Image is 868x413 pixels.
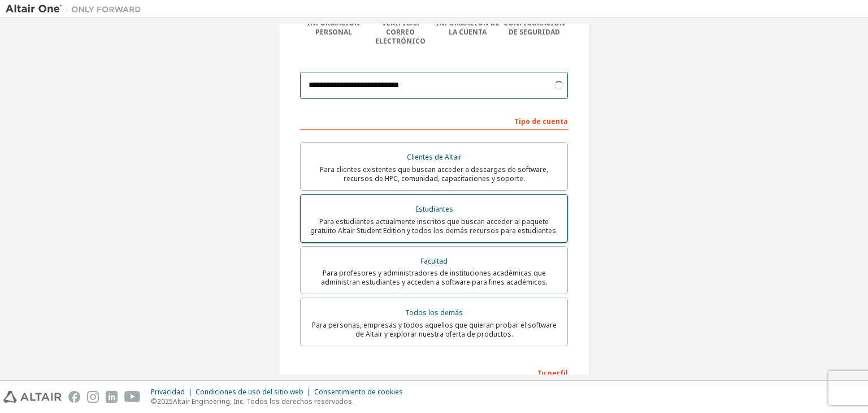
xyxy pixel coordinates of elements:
font: Estudiantes [415,204,453,214]
font: Información personal [307,18,360,37]
font: Para clientes existentes que buscan acceder a descargas de software, recursos de HPC, comunidad, ... [320,165,548,183]
font: Configuración de seguridad [504,18,565,37]
font: Privacidad [151,387,185,397]
font: Todos los demás [405,308,463,317]
font: Tipo de cuenta [514,117,568,126]
font: Información de la cuenta [436,18,500,37]
font: Para personas, empresas y todos aquellos que quieran probar el software de Altair y explorar nues... [312,320,557,339]
img: altair_logo.svg [3,391,62,403]
font: Facultad [420,256,448,266]
font: Clientes de Altair [407,152,462,162]
img: linkedin.svg [106,391,118,403]
img: facebook.svg [68,391,80,403]
font: Consentimiento de cookies [314,387,403,397]
img: youtube.svg [124,391,141,403]
font: © [151,397,157,406]
img: Altair Uno [6,3,147,15]
font: Para estudiantes actualmente inscritos que buscan acceder al paquete gratuito Altair Student Edit... [310,217,558,235]
font: Verificar correo electrónico [375,18,426,46]
font: 2025 [157,397,173,406]
img: instagram.svg [87,391,99,403]
font: Altair Engineering, Inc. Todos los derechos reservados. [173,397,354,406]
font: Tu perfil [537,368,568,378]
font: Para profesores y administradores de instituciones académicas que administran estudiantes y acced... [321,268,548,287]
font: Condiciones de uso del sitio web [196,387,303,397]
